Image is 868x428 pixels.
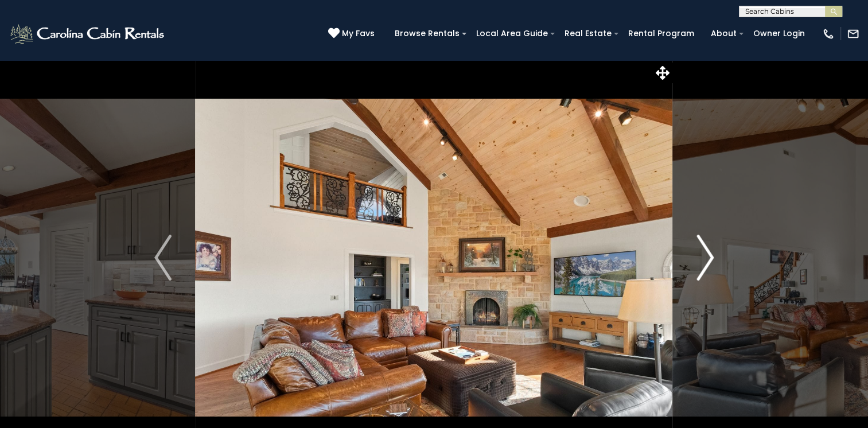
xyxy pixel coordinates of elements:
img: White-1-2.png [9,22,168,45]
a: Real Estate [559,25,617,42]
span: My Favs [342,28,375,40]
a: About [705,25,742,42]
a: Browse Rentals [389,25,465,42]
img: phone-regular-white.png [822,28,835,40]
a: Rental Program [622,25,700,42]
img: arrow [696,235,714,281]
img: mail-regular-white.png [847,28,859,40]
a: Owner Login [748,25,811,42]
a: Local Area Guide [470,25,554,42]
a: My Favs [328,28,377,40]
img: arrow [154,235,172,281]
